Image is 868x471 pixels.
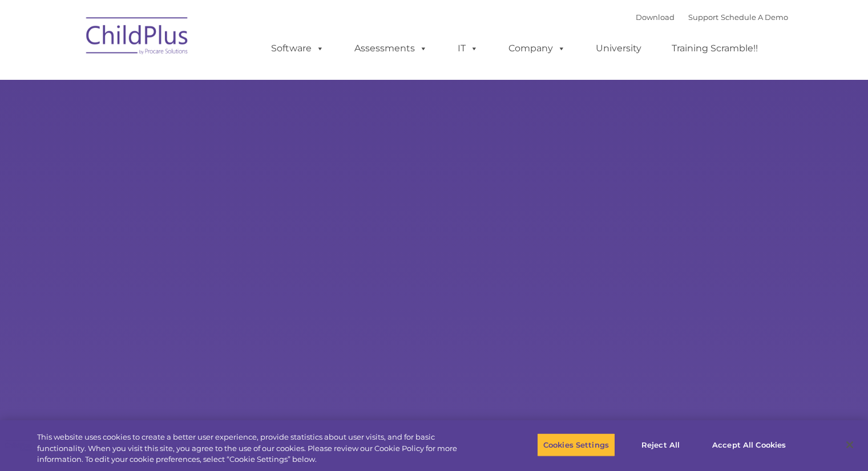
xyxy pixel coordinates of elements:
a: IT [446,37,490,60]
a: Schedule A Demo [721,13,788,22]
a: Training Scramble!! [660,37,769,60]
a: Software [260,37,336,60]
font: | [636,13,788,22]
a: University [584,37,653,60]
a: Download [636,13,675,22]
a: Company [497,37,577,60]
a: Assessments [343,37,439,60]
img: ChildPlus by Procare Solutions [80,9,195,66]
button: Close [837,432,862,457]
div: This website uses cookies to create a better user experience, provide statistics about user visit... [37,432,478,465]
button: Accept All Cookies [706,433,792,457]
button: Reject All [625,433,696,457]
button: Cookies Settings [537,433,615,457]
a: Support [688,13,718,22]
